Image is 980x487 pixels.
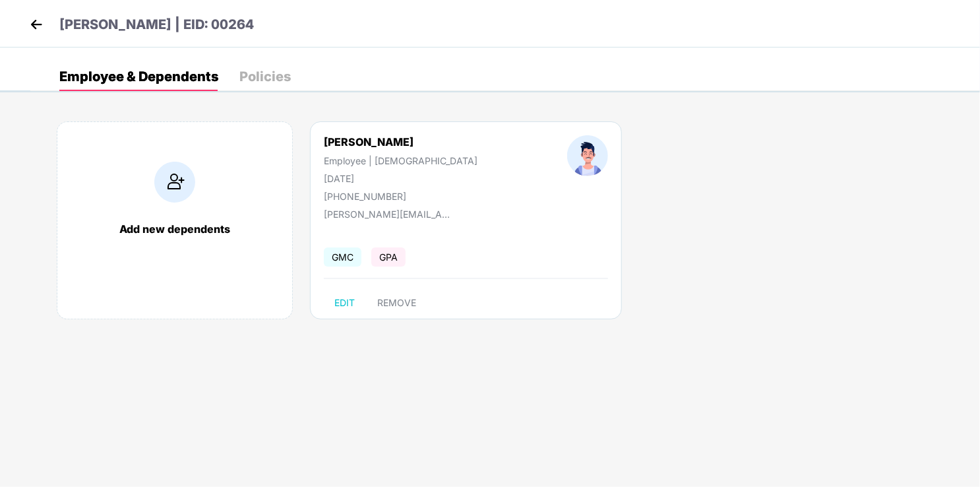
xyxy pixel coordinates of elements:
span: GMC [324,247,361,267]
div: [PERSON_NAME][EMAIL_ADDRESS][PERSON_NAME] [324,209,456,220]
div: Employee & Dependents [59,70,218,83]
div: [DATE] [324,173,477,184]
div: Policies [239,70,291,83]
img: addIcon [154,162,195,203]
span: GPA [371,247,406,267]
img: profileImage [567,135,608,176]
span: REMOVE [377,298,416,308]
button: REMOVE [367,292,427,313]
div: [PERSON_NAME] [324,135,477,148]
div: Employee | [DEMOGRAPHIC_DATA] [324,155,477,166]
span: EDIT [334,298,355,308]
img: back [26,15,46,34]
div: [PHONE_NUMBER] [324,191,477,202]
button: EDIT [324,292,365,313]
p: [PERSON_NAME] | EID: 00264 [59,15,254,35]
div: Add new dependents [71,222,279,236]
